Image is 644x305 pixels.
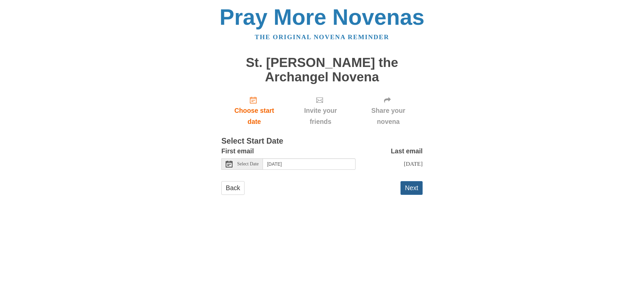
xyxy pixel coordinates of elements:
a: Pray More Novenas [220,5,425,29]
span: Invite your friends [294,105,347,127]
div: Click "Next" to confirm your start date first. [354,91,423,131]
a: The original novena reminder [255,33,389,41]
a: Back [221,181,245,195]
h3: Select Start Date [221,137,423,146]
span: [DATE] [404,160,423,167]
div: Click "Next" to confirm your start date first. [287,91,354,131]
h1: St. [PERSON_NAME] the Archangel Novena [221,56,423,84]
a: Choose start date [221,91,287,131]
button: Next [400,181,423,195]
span: Select Date [237,162,259,166]
span: Choose start date [228,105,280,127]
span: Share your novena [361,105,416,127]
label: First email [221,146,254,157]
label: Last email [391,146,423,157]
